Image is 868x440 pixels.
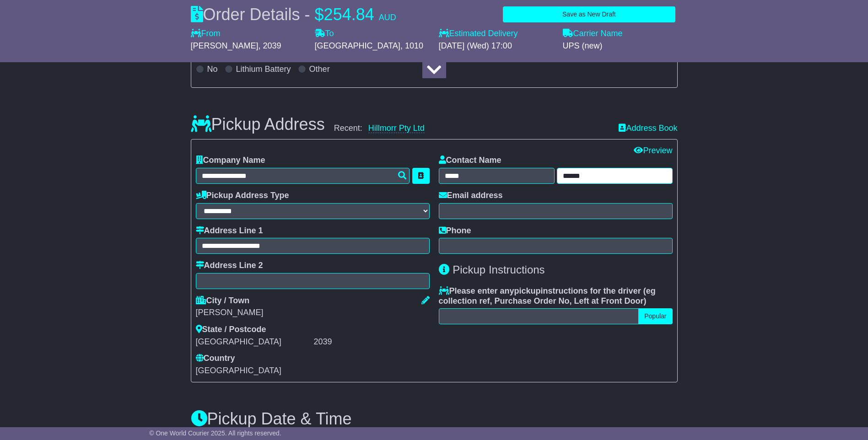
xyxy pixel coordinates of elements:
label: Carrier Name [563,29,623,39]
a: Address Book [619,123,677,134]
button: Save as New Draft [503,6,675,22]
span: © One World Courier 2025. All rights reserved. [149,429,281,437]
label: Company Name [196,156,265,166]
label: City / Town [196,296,250,306]
span: $ [315,5,324,24]
label: Please enter any instructions for the driver ( ) [439,286,673,306]
div: 2039 [314,337,430,347]
a: Preview [634,146,672,155]
label: Phone [439,226,471,236]
div: UPS (new) [563,41,678,51]
h3: Pickup Date & Time [191,410,678,428]
label: Contact Name [439,156,501,166]
label: Address Line 2 [196,261,263,271]
div: Recent: [334,123,610,134]
div: Order Details - [191,5,396,24]
span: pickup [514,286,541,295]
label: State / Postcode [196,325,266,335]
span: eg collection ref, Purchase Order No, Left at Front Door [439,286,656,306]
label: Email address [439,191,503,201]
span: [GEOGRAPHIC_DATA] [315,41,400,50]
span: [PERSON_NAME] [191,41,259,50]
span: 254.84 [324,5,374,24]
span: AUD [379,13,396,22]
div: [DATE] (Wed) 17:00 [439,41,554,51]
label: Country [196,354,235,364]
span: [GEOGRAPHIC_DATA] [196,366,281,375]
div: [GEOGRAPHIC_DATA] [196,337,312,347]
span: , 1010 [400,41,423,50]
label: Address Line 1 [196,226,263,236]
label: From [191,29,221,39]
span: , 2039 [259,41,281,50]
button: Popular [638,308,672,324]
span: Pickup Instructions [453,263,545,276]
label: Estimated Delivery [439,29,554,39]
a: Hillmorr Pty Ltd [368,123,425,133]
h3: Pickup Address [191,115,325,134]
div: [PERSON_NAME] [196,308,430,318]
label: To [315,29,334,39]
label: Pickup Address Type [196,191,289,201]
